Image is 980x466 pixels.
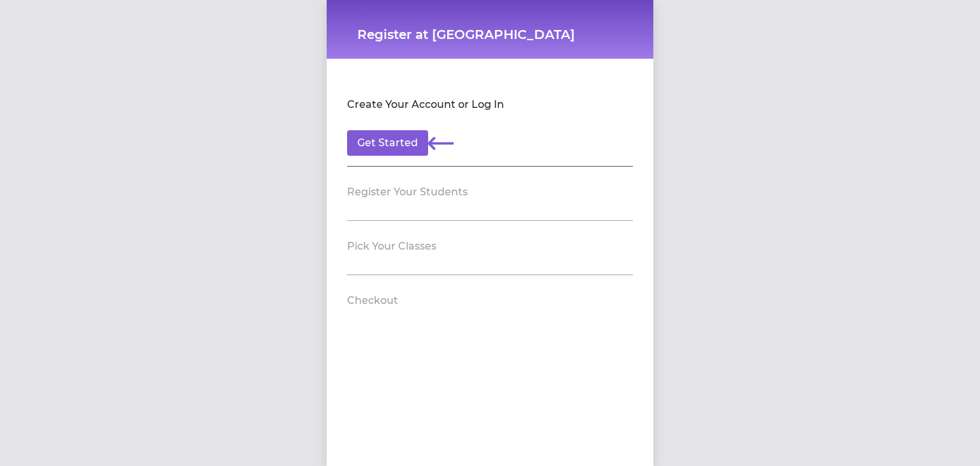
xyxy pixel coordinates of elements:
[347,97,504,112] h2: Create Your Account or Log In
[357,26,623,43] h1: Register at [GEOGRAPHIC_DATA]
[347,184,468,200] h2: Register Your Students
[347,293,398,308] h2: Checkout
[347,239,436,254] h2: Pick Your Classes
[347,130,428,156] button: Get Started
